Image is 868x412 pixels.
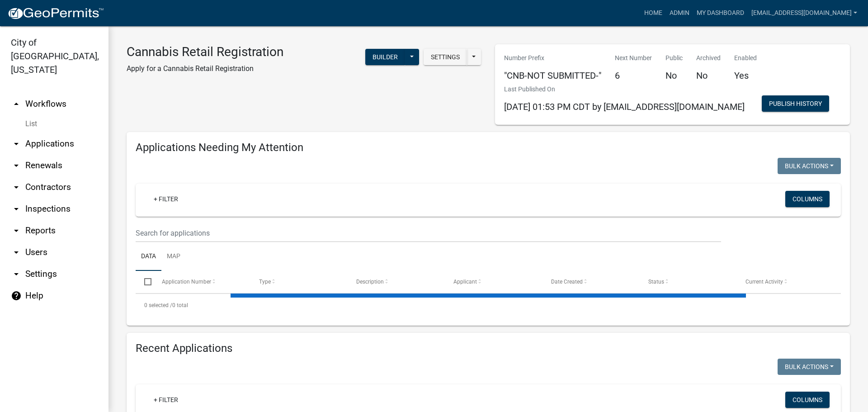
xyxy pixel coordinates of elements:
datatable-header-cell: Select [136,271,153,293]
span: [DATE] 01:53 PM CDT by [EMAIL_ADDRESS][DOMAIN_NAME] [504,101,745,112]
i: arrow_drop_down [11,160,22,171]
a: + Filter [146,392,185,408]
p: Enabled [734,53,757,63]
h5: "CNB-NOT SUBMITTED-" [504,70,601,81]
span: Description [356,279,384,285]
datatable-header-cell: Date Created [542,271,639,293]
p: Public [665,53,683,63]
span: 0 selected / [144,302,172,308]
a: Home [641,5,666,22]
p: Apply for a Cannabis Retail Registration [127,63,283,74]
span: Current Activity [745,279,783,285]
div: 0 total [136,294,841,317]
datatable-header-cell: Application Number [153,271,250,293]
button: Publish History [762,95,829,112]
a: Admin [666,5,693,22]
button: Columns [785,392,830,408]
span: Date Created [551,279,583,285]
i: arrow_drop_down [11,204,22,214]
input: Search for applications [136,224,721,242]
datatable-header-cell: Status [640,271,737,293]
i: arrow_drop_down [11,138,22,149]
h4: Applications Needing My Attention [136,141,841,154]
i: arrow_drop_down [11,247,22,258]
a: Data [136,242,161,271]
a: [EMAIL_ADDRESS][DOMAIN_NAME] [748,5,861,22]
i: arrow_drop_down [11,182,22,193]
span: Type [259,279,271,285]
button: Settings [424,49,467,65]
i: arrow_drop_down [11,269,22,279]
button: Builder [365,49,405,65]
p: Last Published On [504,85,745,94]
button: Bulk Actions [778,359,841,375]
button: Columns [785,191,830,207]
wm-modal-confirm: Workflow Publish History [762,101,829,108]
datatable-header-cell: Description [348,271,445,293]
h5: No [696,70,721,81]
h3: Cannabis Retail Registration [127,44,283,60]
a: + Filter [146,191,185,207]
span: Application Number [162,279,211,285]
i: arrow_drop_up [11,99,22,109]
datatable-header-cell: Applicant [445,271,542,293]
a: My Dashboard [693,5,748,22]
i: arrow_drop_down [11,225,22,236]
p: Number Prefix [504,53,601,63]
h5: No [665,70,683,81]
h5: Yes [734,70,757,81]
h4: Recent Applications [136,342,841,355]
i: help [11,290,22,301]
span: Applicant [453,279,477,285]
a: Map [161,242,186,271]
p: Next Number [615,53,652,63]
p: Archived [696,53,721,63]
button: Bulk Actions [778,158,841,174]
span: Status [648,279,664,285]
h5: 6 [615,70,652,81]
datatable-header-cell: Type [250,271,348,293]
datatable-header-cell: Current Activity [737,271,834,293]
